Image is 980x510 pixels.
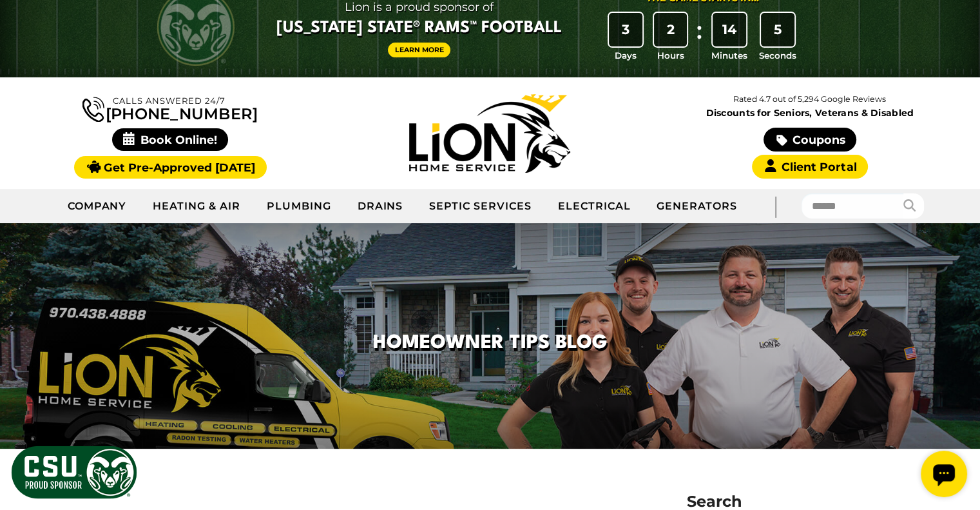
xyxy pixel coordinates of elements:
[5,5,52,52] div: Open chat widget
[254,190,345,222] a: Plumbing
[82,94,258,122] a: [PHONE_NUMBER]
[657,49,684,62] span: Hours
[609,13,642,46] div: 3
[416,190,544,222] a: Septic Services
[140,190,253,222] a: Heating & Air
[750,189,802,223] div: |
[693,13,706,63] div: :
[276,17,562,39] span: [US_STATE] State® Rams™ Football
[759,49,796,62] span: Seconds
[345,190,417,222] a: Drains
[112,128,229,151] span: Book Online!
[761,13,794,46] div: 5
[615,49,637,62] span: Days
[752,155,868,179] a: Client Portal
[644,190,750,222] a: Generators
[650,92,970,106] p: Rated 4.7 out of 5,294 Google Reviews
[713,13,746,46] div: 14
[409,94,570,173] img: Lion Home Service
[545,190,644,222] a: Electrical
[55,190,140,222] a: Company
[653,108,967,117] span: Discounts for Seniors, Veterans & Disabled
[74,156,267,179] a: Get Pre-Approved [DATE]
[388,43,451,57] a: Learn More
[711,49,747,62] span: Minutes
[764,128,856,152] a: Coupons
[654,13,687,46] div: 2
[10,444,139,500] img: CSU Sponsor Badge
